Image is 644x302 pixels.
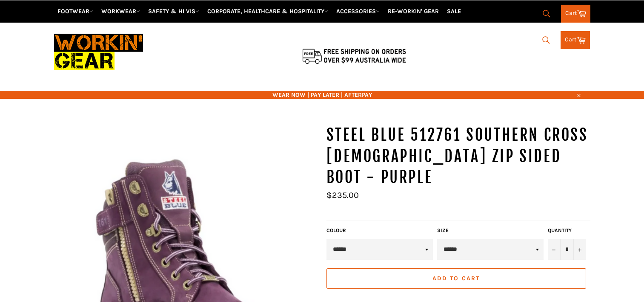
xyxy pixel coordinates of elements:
a: SAFETY & HI VIS [145,4,203,19]
span: $235.00 [326,190,359,200]
span: Add to Cart [432,275,480,282]
button: Add to Cart [326,268,586,289]
a: WORKWEAR [98,4,143,19]
a: Cart [561,31,590,49]
label: Quantity [548,227,586,234]
span: WEAR NOW | PAY LATER | AFTERPAY [54,91,590,99]
a: Cart [561,5,590,23]
a: RE-WORKIN' GEAR [384,4,442,19]
a: ACCESSORIES [333,4,383,19]
a: CORPORATE, HEALTHCARE & HOSPITALITY [204,4,332,19]
button: Reduce item quantity by one [548,239,561,260]
img: Workin Gear leaders in Workwear, Safety Boots, PPE, Uniforms. Australia's No.1 in Workwear [54,28,143,76]
a: FOOTWEAR [54,4,97,19]
label: Size [437,227,544,234]
button: Increase item quantity by one [573,239,586,260]
h1: STEEL BLUE 512761 SOUTHERN CROSS [DEMOGRAPHIC_DATA] ZIP SIDED BOOT - PURPLE [326,125,590,188]
a: SALE [444,4,464,19]
label: COLOUR [326,227,433,234]
img: Flat $9.95 shipping Australia wide [301,47,407,65]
